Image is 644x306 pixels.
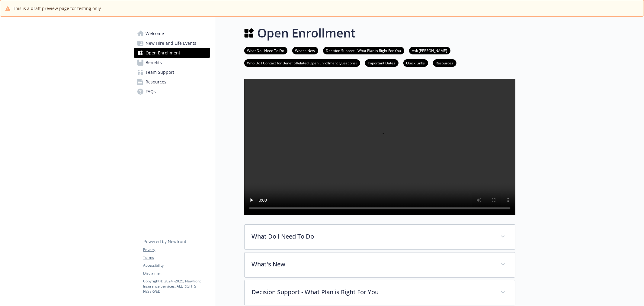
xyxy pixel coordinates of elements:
[146,29,164,38] span: Welcome
[252,260,493,269] p: What's New
[146,77,167,87] span: Resources
[146,87,156,96] span: FAQs
[146,38,197,48] span: New Hire and Life Events
[13,5,101,11] span: This is a draft preview page for testing only
[245,280,515,305] div: Decision Support - What Plan is Right For You
[245,225,515,249] div: What Do I Need To Do
[143,247,210,252] a: Privacy
[433,60,457,66] a: Resources
[244,47,287,53] a: What Do I Need To Do
[143,263,210,268] a: Accessibility
[245,252,515,277] div: What's New
[143,271,210,276] a: Disclaimer
[134,48,210,58] a: Open Enrollment
[146,67,175,77] span: Team Support
[146,58,162,67] span: Benefits
[134,87,210,96] a: FAQs
[143,255,210,260] a: Terms
[365,60,399,66] a: Important Dates
[258,24,356,42] h1: Open Enrollment
[252,232,493,241] p: What Do I Need To Do
[134,77,210,87] a: Resources
[323,47,404,53] a: Decision Support - What Plan is Right For You
[252,288,493,297] p: Decision Support - What Plan is Right For You
[134,67,210,77] a: Team Support
[143,278,210,294] p: Copyright © 2024 - 2025 , Newfront Insurance Services, ALL RIGHTS RESERVED
[134,29,210,38] a: Welcome
[134,38,210,48] a: New Hire and Life Events
[292,47,318,53] a: What's New
[146,48,181,58] span: Open Enrollment
[244,60,360,66] a: Who Do I Contact for Benefit-Related Open Enrollment Questions?
[403,60,428,66] a: Quick Links
[134,58,210,67] a: Benefits
[409,47,450,53] a: Ask [PERSON_NAME]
